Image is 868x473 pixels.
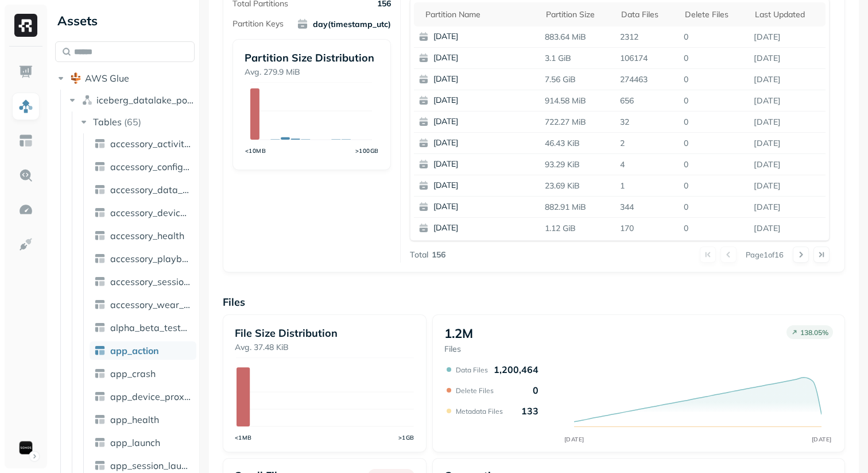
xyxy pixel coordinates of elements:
[90,295,196,314] a: accessory_wear_detection
[18,168,33,183] img: Query Explorer
[110,138,192,149] span: accessory_activity_report
[433,159,545,170] p: [DATE]
[94,460,106,471] img: table
[685,7,743,21] div: Delete Files
[540,218,615,239] p: 1.12 GiB
[621,7,673,21] div: Data Files
[755,7,820,21] div: Last updated
[235,342,414,353] p: Avg. 37.48 KiB
[18,440,34,456] img: Sonos
[749,176,826,196] p: Oct 10, 2025
[93,116,122,128] span: Tables
[749,48,826,68] p: Oct 10, 2025
[94,391,106,402] img: table
[444,344,473,355] p: Files
[746,249,784,260] p: Page 1 of 16
[414,197,549,217] button: [DATE]
[297,18,391,30] span: day(timestamp_utc)
[94,322,106,333] img: table
[749,70,826,90] p: Oct 10, 2025
[615,197,679,217] p: 344
[18,64,33,79] img: Dashboard
[110,161,192,172] span: accessory_config_report
[94,276,106,287] img: table
[90,226,196,245] a: accessory_health
[749,133,826,153] p: Oct 10, 2025
[245,67,379,78] p: Avg. 279.9 MiB
[414,133,549,153] button: [DATE]
[540,133,615,153] p: 46.43 KiB
[679,70,749,90] p: 0
[355,147,379,155] tspan: >100GB
[540,197,615,217] p: 882.91 MiB
[124,116,141,128] p: ( 65 )
[110,230,184,241] span: accessory_health
[749,218,826,239] p: Oct 10, 2025
[540,70,615,90] p: 7.56 GiB
[433,180,545,191] p: [DATE]
[85,72,129,84] span: AWS Glue
[679,176,749,196] p: 0
[456,386,494,395] p: Delete Files
[67,91,195,109] button: iceberg_datalake_poc_db
[414,175,549,196] button: [DATE]
[414,48,549,68] button: [DATE]
[94,138,106,149] img: table
[55,11,195,30] div: Assets
[615,70,679,90] p: 274463
[521,405,538,417] p: 133
[679,218,749,239] p: 0
[94,345,106,356] img: table
[18,202,33,217] img: Optimization
[90,134,196,153] a: accessory_activity_report
[615,48,679,68] p: 106174
[540,27,615,47] p: 883.64 MiB
[414,69,549,90] button: [DATE]
[615,218,679,239] p: 170
[18,237,33,252] img: Integrations
[94,414,106,425] img: table
[110,253,192,264] span: accessory_playback_time
[456,366,488,374] p: Data Files
[540,48,615,68] p: 3.1 GiB
[615,112,679,132] p: 32
[679,91,749,111] p: 0
[94,207,106,218] img: table
[78,113,196,131] button: Tables(65)
[90,203,196,222] a: accessory_device_button
[90,249,196,268] a: accessory_playback_time
[94,230,106,241] img: table
[245,147,266,155] tspan: <10MB
[432,249,445,260] p: 156
[90,272,196,291] a: accessory_session_report
[110,368,156,379] span: app_crash
[18,133,33,148] img: Asset Explorer
[110,184,192,195] span: accessory_data_gap_report
[414,111,549,132] button: [DATE]
[679,133,749,153] p: 0
[90,387,196,406] a: app_device_proximity
[433,52,545,64] p: [DATE]
[540,112,615,132] p: 722.27 MiB
[55,69,195,87] button: AWS Glue
[414,90,549,111] button: [DATE]
[94,437,106,448] img: table
[414,26,549,47] button: [DATE]
[94,368,106,379] img: table
[110,207,192,218] span: accessory_device_button
[18,99,33,114] img: Assets
[110,460,192,471] span: app_session_launch
[110,345,159,356] span: app_action
[615,91,679,111] p: 656
[245,51,379,64] p: Partition Size Distribution
[94,184,106,195] img: table
[414,154,549,175] button: [DATE]
[94,161,106,172] img: table
[564,436,584,443] tspan: [DATE]
[90,410,196,429] a: app_health
[679,48,749,68] p: 0
[82,94,93,106] img: namespace
[398,434,414,441] tspan: >1GB
[494,364,538,375] p: 1,200,464
[90,157,196,176] a: accessory_config_report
